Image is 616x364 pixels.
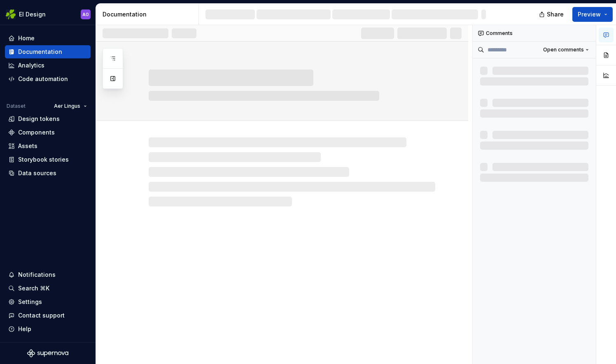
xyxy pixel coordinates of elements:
[5,126,91,139] a: Components
[572,7,613,22] button: Preview
[18,142,37,150] div: Assets
[547,10,564,19] span: Share
[18,34,35,42] div: Home
[5,45,91,58] a: Documentation
[18,155,69,164] div: Storybook stories
[7,103,26,109] div: Dataset
[18,325,31,333] div: Help
[5,295,91,308] a: Settings
[82,11,89,18] div: AO
[473,25,596,42] div: Comments
[578,10,601,19] span: Preview
[5,112,91,125] a: Design tokens
[103,10,195,19] div: Documentation
[5,322,91,336] button: Help
[54,103,80,109] span: Aer Lingus
[5,282,91,295] button: Search ⌘K
[5,139,91,153] a: Assets
[543,46,584,53] span: Open comments
[5,59,91,72] a: Analytics
[5,72,91,86] a: Code automation
[18,115,60,123] div: Design tokens
[18,298,42,306] div: Settings
[18,61,44,70] div: Analytics
[539,44,593,56] button: Open comments
[5,153,91,166] a: Storybook stories
[18,284,49,292] div: Search ⌘K
[6,9,16,19] img: 56b5df98-d96d-4d7e-807c-0afdf3bdaefa.png
[5,167,91,180] a: Data sources
[27,349,68,357] svg: Supernova Logo
[5,32,91,45] a: Home
[18,75,68,83] div: Code automation
[18,271,56,279] div: Notifications
[18,169,56,177] div: Data sources
[18,128,55,137] div: Components
[535,7,569,22] button: Share
[18,311,65,320] div: Contact support
[19,10,46,19] div: EI Design
[2,5,94,23] button: EI DesignAO
[18,48,62,56] div: Documentation
[5,309,91,322] button: Contact support
[5,268,91,281] button: Notifications
[50,100,91,112] button: Aer Lingus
